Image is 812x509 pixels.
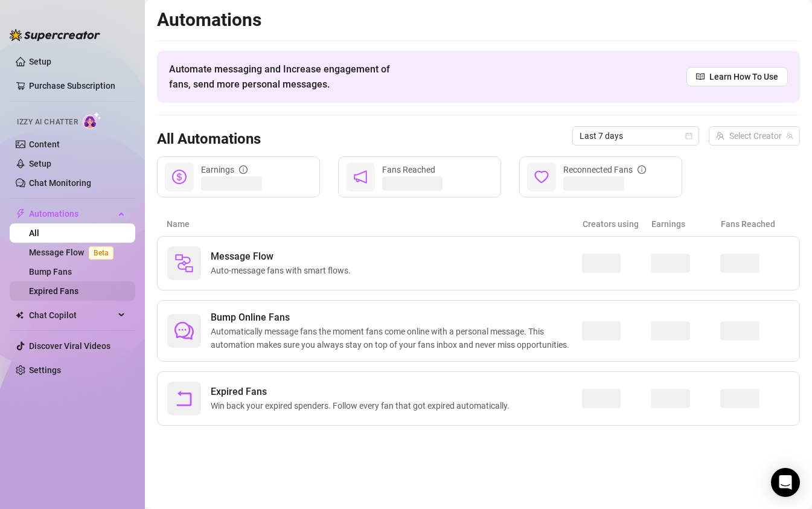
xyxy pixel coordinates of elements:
div: Reconnected Fans [563,163,646,176]
article: Name [167,217,583,231]
a: Purchase Subscription [29,76,126,95]
h3: All Automations [157,130,261,149]
a: All [29,228,39,238]
div: Earnings [201,163,248,176]
img: logo-BBDzfeDw.svg [10,29,100,41]
img: Chat Copilot [16,311,24,319]
span: Learn How To Use [709,70,778,83]
span: Bump Online Fans [211,310,582,325]
span: Expired Fans [211,385,514,399]
span: notification [353,170,368,184]
span: Chat Copilot [29,306,115,325]
span: heart [534,170,549,184]
img: svg%3e [174,254,194,273]
span: dollar [172,170,187,184]
a: Discover Viral Videos [29,341,110,351]
a: Setup [29,159,51,168]
span: Automatically message fans the moment fans come online with a personal message. This automation m... [211,325,582,351]
span: Beta [89,246,113,260]
span: rollback [174,389,194,408]
a: Chat Monitoring [29,178,91,188]
a: Settings [29,365,61,375]
span: Last 7 days [580,127,692,145]
img: AI Chatter [83,112,101,129]
span: team [786,132,793,139]
a: Expired Fans [29,286,78,296]
span: read [696,72,705,81]
span: Automations [29,204,115,223]
span: Automate messaging and Increase engagement of fans, send more personal messages. [169,62,401,92]
h2: Automations [157,8,800,31]
a: Message FlowBeta [29,248,118,257]
span: thunderbolt [16,209,25,219]
a: Setup [29,57,51,66]
span: Auto-message fans with smart flows. [211,264,356,277]
span: info-circle [239,165,248,174]
span: info-circle [638,165,646,174]
span: calendar [685,132,692,139]
a: Bump Fans [29,267,72,277]
article: Earnings [651,217,721,231]
div: Open Intercom Messenger [771,468,800,497]
span: comment [174,321,194,341]
span: Izzy AI Chatter [17,117,78,128]
span: Win back your expired spenders. Follow every fan that got expired automatically. [211,399,514,412]
a: Learn How To Use [686,67,788,86]
a: Content [29,139,60,149]
span: Message Flow [211,249,356,264]
article: Fans Reached [721,217,790,231]
span: Fans Reached [382,165,435,174]
article: Creators using [583,217,652,231]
